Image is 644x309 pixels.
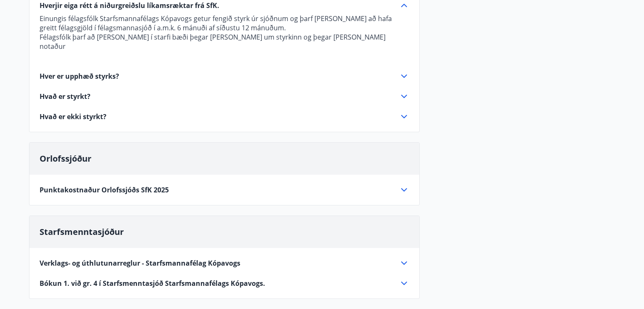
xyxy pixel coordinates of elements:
[40,112,106,121] span: Hvað er ekki styrkt?
[40,258,240,268] span: Verklags- og úthlutunarreglur - Starfsmannafélag Kópavogs
[40,185,409,195] div: Punktakostnaður Orlofssjóðs SfK 2025
[40,258,409,268] div: Verklags- og úthlutunarreglur - Starfsmannafélag Kópavogs
[40,91,409,101] div: Hvað er styrkt?
[40,226,124,237] span: Starfsmenntasjóður
[40,279,265,288] span: Bókun 1. við gr. 4 í Starfsmenntasjóð Starfsmannafélags Kópavogs.
[40,14,409,32] p: Einungis félagsfólk Starfsmannafélags Kópavogs getur fengið styrk úr sjóðnum og þarf [PERSON_NAME...
[40,71,409,81] div: Hver er upphæð styrks?
[40,0,409,11] div: Hverjir eiga rétt á niðurgreiðslu líkamsræktar frá SfK.
[40,32,409,51] p: Félagsfólk þarf að [PERSON_NAME] í starfi bæði þegar [PERSON_NAME] um styrkinn og þegar [PERSON_N...
[40,1,219,10] span: Hverjir eiga rétt á niðurgreiðslu líkamsræktar frá SfK.
[40,185,169,194] span: Punktakostnaður Orlofssjóðs SfK 2025
[40,92,90,101] span: Hvað er styrkt?
[40,112,409,122] div: Hvað er ekki styrkt?
[40,278,409,288] div: Bókun 1. við gr. 4 í Starfsmenntasjóð Starfsmannafélags Kópavogs.
[40,153,91,164] span: Orlofssjóður
[40,72,119,81] span: Hver er upphæð styrks?
[40,11,409,61] div: Hverjir eiga rétt á niðurgreiðslu líkamsræktar frá SfK.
